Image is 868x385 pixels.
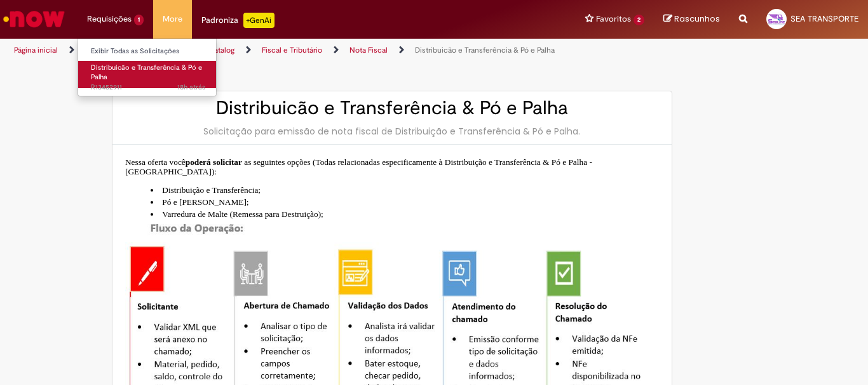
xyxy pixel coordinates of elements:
a: Rascunhos [663,13,720,25]
ul: Requisições [78,38,217,96]
ul: Trilhas de página [10,39,569,62]
img: ServiceNow [1,6,67,32]
li: Pó e [PERSON_NAME]; [151,196,659,208]
div: Padroniza [201,13,275,28]
a: Nota Fiscal [349,45,388,55]
span: poderá solicitar [186,157,242,167]
a: Distribuicão e Transferência & Pó e Palha [415,45,555,55]
span: Rascunhos [674,13,720,25]
span: Distribuicão e Transferência & Pó e Palha [91,63,202,82]
span: R13452911 [91,82,205,93]
span: 18h atrás [177,82,205,92]
span: Favoritos [596,13,631,25]
span: 1 [134,15,144,25]
time: 27/08/2025 14:49:47 [177,82,205,92]
span: Requisições [87,13,132,25]
li: Distribuição e Transferência; [151,184,659,196]
h2: Distribuicão e Transferência & Pó e Palha [125,98,659,119]
span: 2 [634,15,644,25]
span: SEA TRANSPORTE [790,13,858,24]
span: Nessa oferta você [125,157,186,167]
span: as seguintes opções (Todas relacionadas especificamente à Distribuição e Transferência & Pó e Pal... [125,157,592,177]
span: More [163,13,182,25]
a: Página inicial [14,45,58,55]
a: Aberto R13452911 : Distribuicão e Transferência & Pó e Palha [78,61,218,88]
a: Fiscal e Tributário [262,45,322,55]
li: Varredura de Malte (Remessa para Destruição); [151,208,659,220]
a: Exibir Todas as Solicitações [78,44,218,58]
div: Solicitação para emissão de nota fiscal de Distribuição e Transferência & Pó e Palha. [125,125,659,138]
p: +GenAi [243,13,275,28]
